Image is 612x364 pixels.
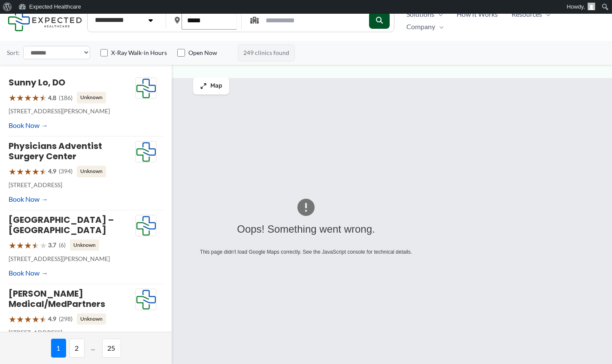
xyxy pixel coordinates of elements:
[9,179,135,191] p: [STREET_ADDRESS]
[9,214,114,236] a: [GEOGRAPHIC_DATA] – [GEOGRAPHIC_DATA]
[9,140,102,162] a: Physicians Adventist Surgery Center
[505,8,557,21] a: ResourcesMenu Toggle
[24,164,32,179] span: ★
[9,193,48,206] a: Book Now
[32,311,39,327] span: ★
[77,166,106,177] span: Unknown
[77,92,106,103] span: Unknown
[77,313,106,325] span: Unknown
[434,8,443,21] span: Menu Toggle
[64,247,549,257] div: This page didn't load Google Maps correctly. See the JavaScript console for technical details.
[59,92,73,103] span: (186)
[59,166,73,177] span: (394)
[9,76,65,88] a: Sunny Lo, DO
[7,47,20,58] label: Sort:
[64,220,549,239] div: Oops! Something went wrong.
[9,164,16,179] span: ★
[400,20,451,33] a: CompanyMenu Toggle
[24,90,32,106] span: ★
[39,90,47,106] span: ★
[9,267,48,279] a: Book Now
[59,313,73,325] span: (298)
[48,166,56,177] span: 4.9
[450,8,505,21] a: How It Works
[24,237,32,253] span: ★
[32,237,39,253] span: ★
[48,92,56,103] span: 4.8
[193,77,229,94] button: Map
[9,253,135,264] p: [STREET_ADDRESS][PERSON_NAME]
[32,90,39,106] span: ★
[188,49,217,57] label: Open Now
[210,82,222,90] span: Map
[435,20,444,33] span: Menu Toggle
[9,90,16,106] span: ★
[39,237,47,253] span: ★
[70,339,85,358] span: 2
[400,8,450,21] a: SolutionsMenu Toggle
[111,49,167,57] label: X-Ray Walk-in Hours
[39,164,47,179] span: ★
[39,311,47,327] span: ★
[512,8,542,21] span: Resources
[406,20,435,33] span: Company
[48,313,56,325] span: 4.9
[9,237,16,253] span: ★
[136,289,156,310] img: Expected Healthcare Logo
[200,82,207,89] img: Maximize
[51,339,66,358] span: 1
[457,8,498,21] span: How It Works
[16,90,24,106] span: ★
[136,141,156,163] img: Expected Healthcare Logo
[24,311,32,327] span: ★
[136,78,156,99] img: Expected Healthcare Logo
[9,327,135,338] p: [STREET_ADDRESS]
[9,106,135,117] p: [STREET_ADDRESS][PERSON_NAME]
[406,8,434,21] span: Solutions
[32,164,39,179] span: ★
[102,339,121,358] span: 25
[9,119,48,132] a: Book Now
[136,215,156,237] img: Expected Healthcare Logo
[16,164,24,179] span: ★
[70,240,99,251] span: Unknown
[8,9,82,31] img: Expected Healthcare Logo - side, dark font, small
[238,44,295,61] span: 249 clinics found
[9,288,105,310] a: [PERSON_NAME] Medical/MedPartners
[9,311,16,327] span: ★
[59,240,66,251] span: (6)
[88,339,99,358] span: ...
[16,311,24,327] span: ★
[16,237,24,253] span: ★
[48,240,56,251] span: 3.7
[542,8,551,21] span: Menu Toggle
